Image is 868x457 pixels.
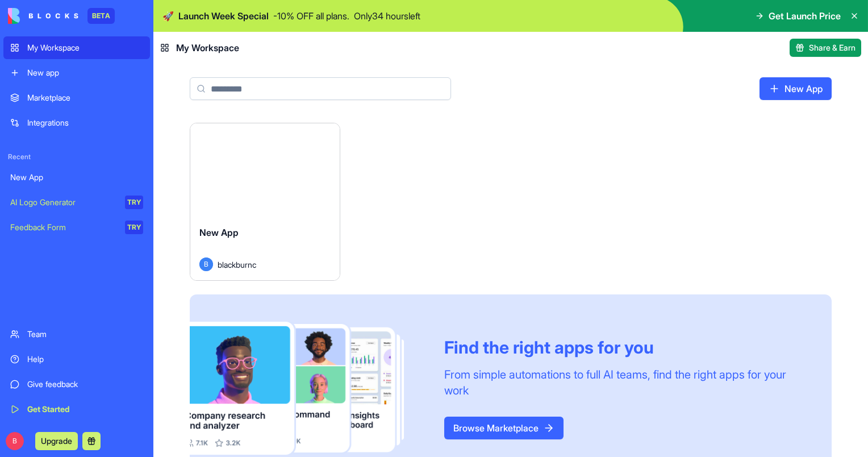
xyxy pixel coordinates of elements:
[3,36,150,59] a: My Workspace
[190,322,426,455] img: Frame_181_egmpey.png
[190,123,340,281] a: New AppBblackburnc
[178,9,269,23] span: Launch Week Special
[162,9,174,23] span: 🚀
[3,86,150,109] a: Marketplace
[176,41,239,55] span: My Workspace
[3,323,150,346] a: Team
[27,379,143,390] div: Give feedback
[3,152,150,161] span: Recent
[10,197,117,208] div: AI Logo Generator
[27,404,143,415] div: Get Started
[444,367,804,398] div: From simple automations to full AI teams, find the right apps for your work
[125,221,143,234] div: TRY
[3,191,150,214] a: AI Logo GeneratorTRY
[354,9,420,23] p: Only 34 hours left
[769,9,841,23] span: Get Launch Price
[3,111,150,134] a: Integrations
[199,227,239,238] span: New App
[273,9,349,23] p: - 10 % OFF all plans.
[6,432,24,450] span: B
[444,417,564,439] a: Browse Marketplace
[27,92,143,103] div: Marketplace
[35,435,78,446] a: Upgrade
[759,77,832,100] a: New App
[790,39,861,57] button: Share & Earn
[3,61,150,84] a: New app
[27,329,143,340] div: Team
[218,259,256,271] span: blackburnc
[444,337,804,358] div: Find the right apps for you
[27,67,143,78] div: New app
[27,354,143,365] div: Help
[199,257,213,271] span: B
[3,216,150,239] a: Feedback FormTRY
[3,348,150,371] a: Help
[3,166,150,189] a: New App
[8,8,115,24] a: BETA
[8,8,78,24] img: logo
[3,373,150,396] a: Give feedback
[10,172,143,183] div: New App
[809,42,856,53] span: Share & Earn
[27,42,143,53] div: My Workspace
[87,8,115,24] div: BETA
[10,222,117,233] div: Feedback Form
[35,432,78,450] button: Upgrade
[27,117,143,128] div: Integrations
[125,196,143,209] div: TRY
[3,398,150,421] a: Get Started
